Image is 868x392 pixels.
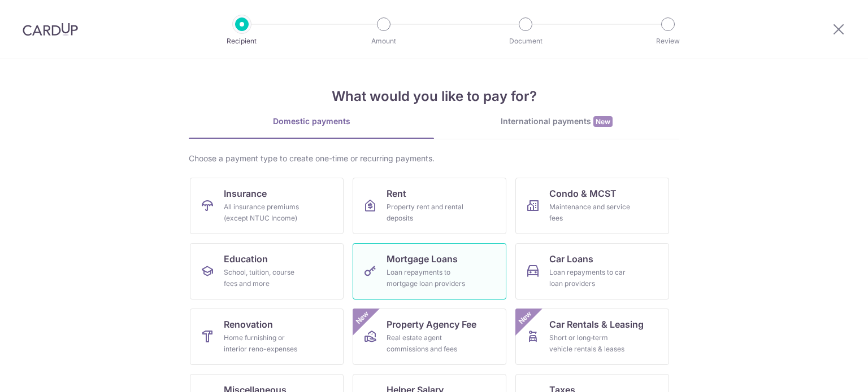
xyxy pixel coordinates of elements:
[200,36,284,47] p: Recipient
[626,36,710,47] p: Review
[484,36,567,47] p: Document
[190,178,344,234] a: InsuranceAll insurance premiums (except NTUC Income)
[516,309,535,327] span: New
[190,243,344,299] a: EducationSchool, tuition, course fees and more
[224,252,268,266] span: Education
[549,318,644,331] span: Car Rentals & Leasing
[190,309,344,365] a: RenovationHome furnishing or interior reno-expenses
[515,243,669,299] a: Car LoansLoan repayments to car loan providers
[387,201,468,224] div: Property rent and rental deposits
[189,86,679,107] h4: What would you like to pay for?
[23,23,78,36] img: CardUp
[342,36,426,47] p: Amount
[549,267,631,289] div: Loan repayments to car loan providers
[189,153,679,164] div: Choose a payment type to create one-time or recurring payments.
[549,332,631,355] div: Short or long‑term vehicle rentals & leases
[224,332,305,355] div: Home furnishing or interior reno-expenses
[549,187,617,200] span: Condo & MCST
[224,201,305,224] div: All insurance premiums (except NTUC Income)
[549,252,593,266] span: Car Loans
[387,187,406,200] span: Rent
[353,178,506,234] a: RentProperty rent and rental deposits
[515,309,669,365] a: Car Rentals & LeasingShort or long‑term vehicle rentals & leasesNew
[353,243,506,299] a: Mortgage LoansLoan repayments to mortgage loan providers
[593,116,613,127] span: New
[224,318,273,331] span: Renovation
[387,332,468,355] div: Real estate agent commissions and fees
[387,318,476,331] span: Property Agency Fee
[387,252,458,266] span: Mortgage Loans
[353,309,506,365] a: Property Agency FeeReal estate agent commissions and feesNew
[434,116,679,127] div: International payments
[387,267,468,289] div: Loan repayments to mortgage loan providers
[224,187,267,200] span: Insurance
[796,358,857,386] iframe: Opens a widget where you can find more information
[224,267,305,289] div: School, tuition, course fees and more
[189,116,434,127] div: Domestic payments
[353,309,372,327] span: New
[549,201,631,224] div: Maintenance and service fees
[515,178,669,234] a: Condo & MCSTMaintenance and service fees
